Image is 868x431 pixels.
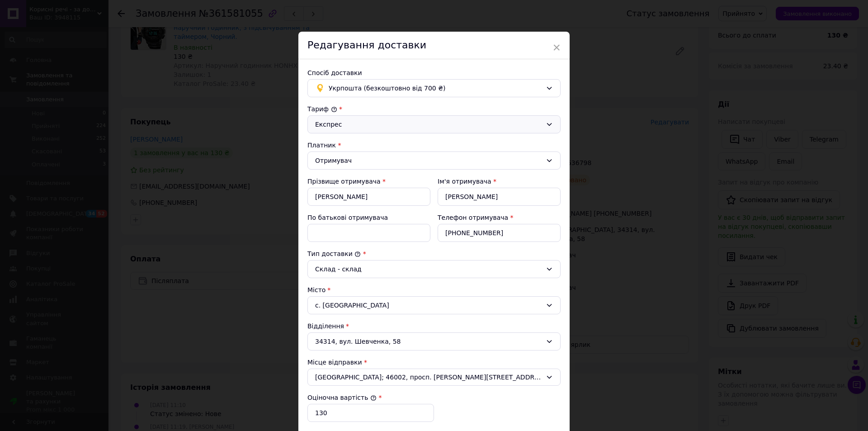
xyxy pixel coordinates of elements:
[438,178,491,185] label: Ім'я отримувача
[307,214,388,221] label: По батькові отримувача
[307,141,561,150] div: Платник
[329,83,542,93] span: Укрпошта (безкоштовно від 700 ₴)
[438,214,508,221] label: Телефон отримувача
[552,40,561,55] span: ×
[307,285,561,294] div: Місто
[315,373,542,382] span: [GEOGRAPHIC_DATA]; 46002, просп. [PERSON_NAME][STREET_ADDRESS]
[315,156,542,166] div: Отримувач
[307,394,377,401] label: Оціночна вартість
[307,68,561,77] div: Спосіб доставки
[438,224,561,242] input: +380
[307,249,561,258] div: Тип доставки
[315,264,542,274] div: Склад - склад
[307,358,561,367] div: Місце відправки
[307,296,561,314] div: с. [GEOGRAPHIC_DATA]
[307,178,381,185] label: Прізвище отримувача
[307,104,561,114] div: Тариф
[315,119,542,129] div: Експрес
[307,322,561,331] div: Відділення
[307,332,561,350] div: 34314, вул. Шевченка, 58
[298,32,570,59] div: Редагування доставки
